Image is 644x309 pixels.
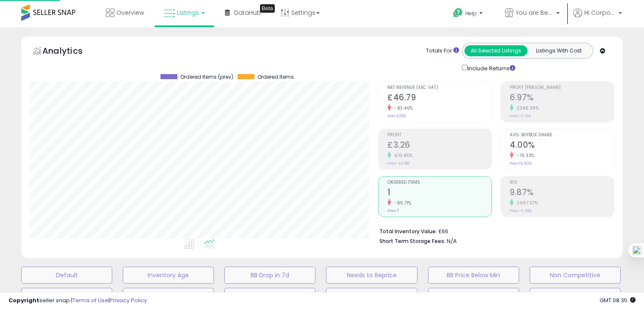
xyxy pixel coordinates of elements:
[326,267,417,284] button: Needs to Reprice
[465,10,477,17] span: Help
[387,133,492,138] span: Profit
[510,188,614,199] h2: 9.87%
[257,74,294,80] span: Ordered Items
[428,288,519,305] button: SOP View Set
[42,45,99,59] h5: Analytics
[224,288,315,305] button: Items Being Repriced
[110,296,147,304] a: Privacy Policy
[510,161,532,166] small: Prev: 16.90%
[510,93,614,104] h2: 6.97%
[391,105,413,111] small: -83.46%
[453,8,463,18] i: Get Help
[391,152,413,159] small: 470.45%
[573,8,622,28] a: Hi Corporate
[426,47,459,55] div: Totals For
[387,188,492,199] h2: 1
[447,237,457,245] span: N/A
[514,152,535,159] small: -76.33%
[514,105,539,111] small: 2348.39%
[510,86,614,90] span: Profit [PERSON_NAME]
[516,8,554,17] span: You are Beautiful ([GEOGRAPHIC_DATA])
[387,180,492,185] span: Ordered Items
[510,180,614,185] span: ROI
[510,208,532,213] small: Prev: -0.38%
[456,63,525,73] div: Include Returns
[234,8,261,17] span: DataHub
[387,161,409,166] small: Prev: -£0.88
[177,8,199,17] span: Listings
[260,4,275,13] div: Tooltip anchor
[600,296,636,304] span: 2025-10-14 08:35 GMT
[530,288,621,305] button: Invoice prices
[21,267,112,284] button: Default
[633,246,641,255] img: one_i.png
[387,86,492,90] span: Net Revenue (Exc. VAT)
[116,8,144,17] span: Overview
[391,200,412,206] small: -85.71%
[387,208,399,213] small: Prev: 7
[123,267,214,284] button: Inventory Age
[387,93,492,104] h2: £46.79
[180,74,233,80] span: Ordered Items (prev)
[510,113,531,119] small: Prev: -0.31%
[379,226,608,236] li: £66
[8,296,39,304] strong: Copyright
[464,45,528,56] button: All Selected Listings
[387,140,492,152] h2: £3.26
[510,133,614,138] span: Avg. Buybox Share
[514,200,538,206] small: 2697.37%
[584,8,616,17] span: Hi Corporate
[379,228,437,235] b: Total Inventory Value:
[446,1,491,28] a: Help
[530,267,621,284] button: Non Competitive
[428,267,519,284] button: BB Price Below Min
[21,288,112,305] button: Top Sellers
[326,288,417,305] button: 30 Day Decrease
[510,140,614,152] h2: 4.00%
[8,297,147,305] div: seller snap | |
[123,288,214,305] button: Selling @ Max
[527,45,590,56] button: Listings With Cost
[72,296,108,304] a: Terms of Use
[387,113,406,119] small: Prev: £283
[379,237,445,245] b: Short Term Storage Fees:
[224,267,315,284] button: BB Drop in 7d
